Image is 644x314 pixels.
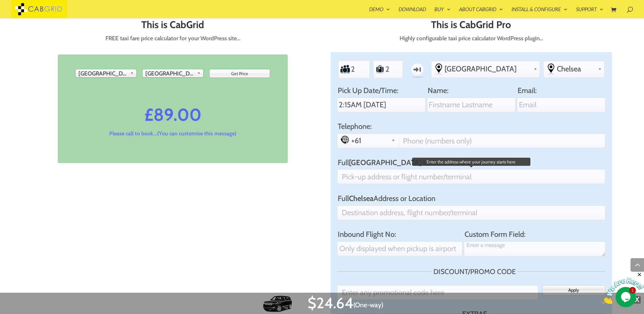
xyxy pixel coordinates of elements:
[351,136,397,145] span: +61
[517,86,605,95] label: Email:
[337,285,538,300] input: Type in code and click the APPLY button to validate the code and apply the discount.
[337,241,462,256] input: Only displayed when pickup is airport
[369,7,390,18] a: Demo
[19,11,33,16] div: v 4.0.25
[517,97,605,112] input: Enter your email address here
[78,69,127,77] span: [GEOGRAPHIC_DATA]
[308,294,316,312] span: $
[153,104,201,126] i: 89.00
[399,7,426,18] a: Download
[337,122,605,131] label: Telephone:
[337,82,425,116] li: Select date and time. (Earliest booking: 1 hours from now. Latest booking: 366 days.)
[209,69,270,78] input: Get Price
[337,86,425,95] label: Pick Up Date/Time:
[351,62,367,77] input: Number of Passengers
[349,158,422,167] strong: [GEOGRAPHIC_DATA]
[464,230,605,239] label: Custom Form Field:
[427,97,515,112] input: Enter your full name here
[68,39,73,45] img: tab_keywords_by_traffic_grey.svg
[32,19,313,33] h2: This is CabGrid
[459,7,503,18] a: About CabGrid
[408,60,427,79] label: One-way
[337,194,605,203] label: Full Address or Location
[75,69,137,77] div: Pick up
[399,134,604,148] input: Enter your telephone number
[331,19,612,33] h2: This is CabGrid Pro
[445,64,531,73] span: [GEOGRAPHIC_DATA]
[385,62,401,77] input: Number of Suitcases
[18,18,76,23] div: Dominio: [DOMAIN_NAME]
[35,40,52,44] div: Dominio
[144,104,153,126] i: £
[11,11,16,16] img: logo_orange.svg
[349,194,374,203] strong: Chelsea
[375,62,385,77] label: Number of Suitcases
[337,230,462,239] label: Inbound Flight No:
[602,272,644,304] iframe: chat widget
[464,241,605,256] textarea: You can add your own custom form fields (text boxes, buttons, drop-downs, etc.) to the Cab Grid P...
[576,7,603,18] a: Support
[338,134,398,147] div: Select country dialling code
[337,97,425,112] input: Pick Up Date/Time
[75,130,271,137] p: Please call to book...(You can customise this message)
[32,33,313,43] p: FREE taxi fare price calculator for your WordPress site…
[142,69,204,77] div: Drop off
[316,294,353,312] span: 24.64
[542,285,605,295] button: Apply
[353,298,383,312] span: Click to switch
[261,296,294,312] img: Chauffeur
[432,267,517,276] legend: Discount/Promo Code
[544,61,604,76] div: Select the place the destination address is within
[557,64,595,73] span: Chelsea
[434,7,451,18] a: Buy
[427,86,515,95] label: Name:
[337,158,605,167] label: Full Address or Location
[28,39,33,45] img: tab_domain_overview_orange.svg
[331,33,612,43] p: Highly configurable taxi price calculator WordPress plugin…
[337,169,605,184] input: Enter the address where your journey starts here
[11,18,16,23] img: website_grey.svg
[431,61,539,76] div: Select the place the starting address falls within
[340,62,350,77] label: Number of Passengers
[337,205,605,220] input: Enter the destination address here
[145,69,194,77] span: [GEOGRAPHIC_DATA]
[511,7,568,18] a: Install & Configure
[75,40,112,44] div: Keyword (traffico)
[11,5,67,12] a: CabGrid Taxi Plugin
